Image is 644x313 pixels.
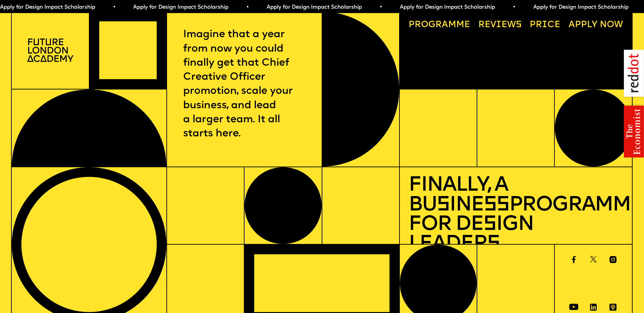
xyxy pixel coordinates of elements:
span: • [513,5,516,10]
span: s [437,195,449,215]
span: • [379,5,382,10]
span: s [483,214,496,235]
span: s [487,234,500,254]
a: Apply now [564,16,628,34]
span: A [569,20,575,29]
a: Price [525,16,565,34]
a: Programme [404,16,475,34]
span: • [113,5,116,10]
p: Imagine that a year from now you could finally get that Chief Creative Officer promotion, scale y... [183,28,306,141]
h1: Finally, a Bu ine Programme for De ign Leader [409,176,623,254]
span: a [442,20,448,29]
a: Reviews [474,16,526,34]
span: ss [484,195,509,215]
span: • [246,5,249,10]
